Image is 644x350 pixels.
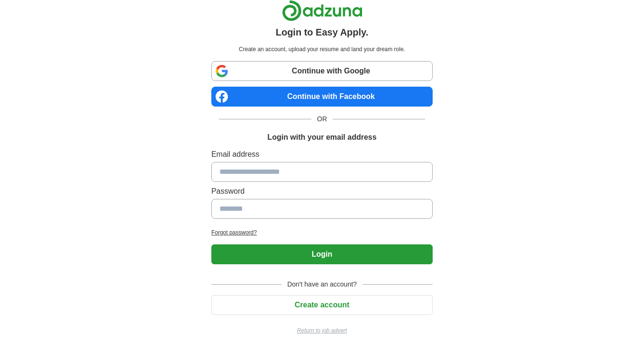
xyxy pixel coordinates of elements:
span: OR [311,114,333,124]
a: Forgot password? [211,228,433,237]
label: Email address [211,149,433,160]
label: Password [211,186,433,197]
h1: Login to Easy Apply. [276,25,369,39]
span: Don't have an account? [281,279,363,289]
button: Login [211,244,433,264]
h1: Login with your email address [267,132,376,143]
button: Create account [211,295,433,315]
a: Return to job advert [211,326,433,335]
a: Continue with Google [211,61,433,81]
p: Create an account, upload your resume and land your dream role. [213,45,431,54]
a: Create account [211,301,433,309]
a: Continue with Facebook [211,87,433,107]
